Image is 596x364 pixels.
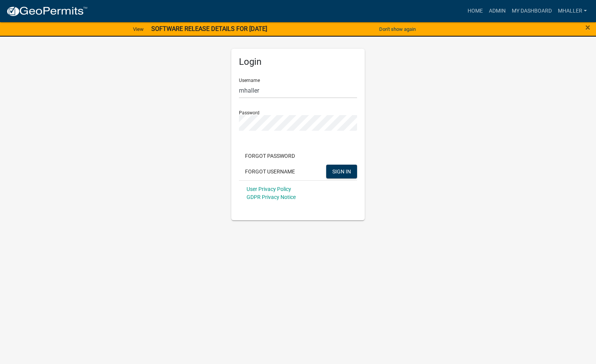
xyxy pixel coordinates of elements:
a: User Privacy Policy [247,186,291,192]
a: View [130,23,147,35]
strong: SOFTWARE RELEASE DETAILS FOR [DATE] [151,25,267,32]
a: GDPR Privacy Notice [247,194,296,200]
button: Forgot Password [239,149,301,163]
span: SIGN IN [332,168,351,174]
a: Admin [486,4,509,18]
span: × [585,22,590,33]
button: Don't show again [376,23,419,35]
button: Close [585,23,590,32]
h5: Login [239,56,357,67]
a: mhaller [555,4,590,18]
a: Home [465,4,486,18]
button: Forgot Username [239,165,301,178]
a: My Dashboard [509,4,555,18]
button: SIGN IN [326,165,357,178]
